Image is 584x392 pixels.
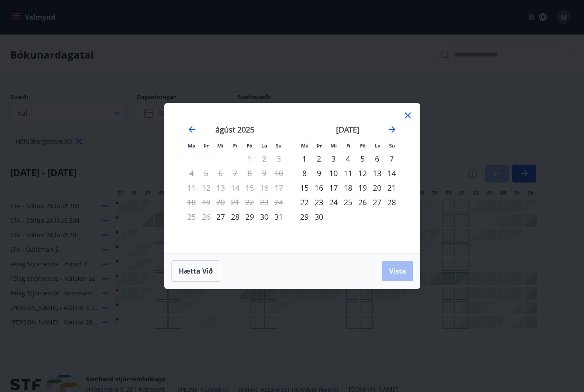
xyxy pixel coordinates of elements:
[213,166,228,180] td: Not available. miðvikudagur, 6. ágúst 2025
[228,209,242,224] td: Choose fimmtudagur, 28. ágúst 2025 as your check-in date. It’s available.
[326,151,341,166] td: Choose miðvikudagur, 3. september 2025 as your check-in date. It’s available.
[370,151,384,166] div: 6
[297,151,312,166] td: Choose mánudagur, 1. september 2025 as your check-in date. It’s available.
[312,151,326,166] div: 2
[384,166,399,180] td: Choose sunnudagur, 14. september 2025 as your check-in date. It’s available.
[217,142,224,149] small: Mi
[297,195,312,209] div: 22
[297,209,312,224] td: Choose mánudagur, 29. september 2025 as your check-in date. It’s available.
[312,209,326,224] div: 30
[242,195,257,209] td: Not available. föstudagur, 22. ágúst 2025
[341,195,355,209] div: 25
[341,180,355,195] td: Choose fimmtudagur, 18. september 2025 as your check-in date. It’s available.
[271,151,286,166] td: Not available. sunnudagur, 3. ágúst 2025
[271,209,286,224] div: 31
[257,209,271,224] td: Choose laugardagur, 30. ágúst 2025 as your check-in date. It’s available.
[341,151,355,166] td: Choose fimmtudagur, 4. september 2025 as your check-in date. It’s available.
[179,266,213,276] span: Hætta við
[326,195,341,209] td: Choose miðvikudagur, 24. september 2025 as your check-in date. It’s available.
[312,166,326,180] div: 9
[271,180,286,195] td: Not available. sunnudagur, 17. ágúst 2025
[271,166,286,180] td: Not available. sunnudagur, 10. ágúst 2025
[257,151,271,166] td: Not available. laugardagur, 2. ágúst 2025
[326,195,341,209] div: 24
[242,209,257,224] div: 29
[330,142,337,149] small: Mi
[228,209,242,224] div: 28
[336,124,360,135] strong: [DATE]
[242,151,257,166] td: Not available. föstudagur, 1. ágúst 2025
[355,195,370,209] div: 26
[341,166,355,180] td: Choose fimmtudagur, 11. september 2025 as your check-in date. It’s available.
[370,195,384,209] td: Choose laugardagur, 27. september 2025 as your check-in date. It’s available.
[233,142,237,149] small: Fi
[247,142,252,149] small: Fö
[199,209,213,224] td: Not available. þriðjudagur, 26. ágúst 2025
[184,166,199,180] td: Not available. mánudagur, 4. ágúst 2025
[257,209,271,224] div: 30
[312,166,326,180] td: Choose þriðjudagur, 9. september 2025 as your check-in date. It’s available.
[387,124,397,135] div: Move forward to switch to the next month.
[341,195,355,209] td: Choose fimmtudagur, 25. september 2025 as your check-in date. It’s available.
[242,209,257,224] td: Choose föstudagur, 29. ágúst 2025 as your check-in date. It’s available.
[297,180,312,195] td: Choose mánudagur, 15. september 2025 as your check-in date. It’s available.
[297,195,312,209] td: Choose mánudagur, 22. september 2025 as your check-in date. It’s available.
[326,180,341,195] div: 17
[384,180,399,195] div: 21
[370,166,384,180] td: Choose laugardagur, 13. september 2025 as your check-in date. It’s available.
[297,151,312,166] div: 1
[199,166,213,180] td: Not available. þriðjudagur, 5. ágúst 2025
[384,166,399,180] div: 14
[312,209,326,224] td: Choose þriðjudagur, 30. september 2025 as your check-in date. It’s available.
[375,142,380,149] small: La
[184,209,199,224] td: Not available. mánudagur, 25. ágúst 2025
[271,195,286,209] td: Not available. sunnudagur, 24. ágúst 2025
[297,209,312,224] div: 29
[341,180,355,195] div: 18
[312,180,326,195] div: 16
[215,124,254,135] strong: ágúst 2025
[257,166,271,180] td: Not available. laugardagur, 9. ágúst 2025
[204,142,209,149] small: Þr
[242,166,257,180] td: Not available. föstudagur, 8. ágúst 2025
[312,180,326,195] td: Choose þriðjudagur, 16. september 2025 as your check-in date. It’s available.
[213,209,228,224] td: Choose miðvikudagur, 27. ágúst 2025 as your check-in date. It’s available.
[228,195,242,209] td: Not available. fimmtudagur, 21. ágúst 2025
[326,180,341,195] td: Choose miðvikudagur, 17. september 2025 as your check-in date. It’s available.
[384,151,399,166] td: Choose sunnudagur, 7. september 2025 as your check-in date. It’s available.
[326,166,341,180] td: Choose miðvikudagur, 10. september 2025 as your check-in date. It’s available.
[355,151,370,166] div: 5
[199,180,213,195] td: Not available. þriðjudagur, 12. ágúst 2025
[228,166,242,180] td: Not available. fimmtudagur, 7. ágúst 2025
[355,195,370,209] td: Choose föstudagur, 26. september 2025 as your check-in date. It’s available.
[384,180,399,195] td: Choose sunnudagur, 21. september 2025 as your check-in date. It’s available.
[360,142,366,149] small: Fö
[384,195,399,209] td: Choose sunnudagur, 28. september 2025 as your check-in date. It’s available.
[341,151,355,166] div: 4
[297,166,312,180] td: Choose mánudagur, 8. september 2025 as your check-in date. It’s available.
[213,180,228,195] td: Not available. miðvikudagur, 13. ágúst 2025
[384,151,399,166] div: 7
[370,166,384,180] div: 13
[297,180,312,195] div: 15
[326,151,341,166] div: 3
[301,142,309,149] small: Má
[213,195,228,209] td: Not available. miðvikudagur, 20. ágúst 2025
[276,142,282,149] small: Su
[312,195,326,209] div: 23
[326,166,341,180] div: 10
[257,195,271,209] td: Not available. laugardagur, 23. ágúst 2025
[370,195,384,209] div: 27
[188,142,195,149] small: Má
[257,180,271,195] td: Not available. laugardagur, 16. ágúst 2025
[271,209,286,224] td: Choose sunnudagur, 31. ágúst 2025 as your check-in date. It’s available.
[312,151,326,166] td: Choose þriðjudagur, 2. september 2025 as your check-in date. It’s available.
[370,180,384,195] div: 20
[370,180,384,195] td: Choose laugardagur, 20. september 2025 as your check-in date. It’s available.
[355,180,370,195] td: Choose föstudagur, 19. september 2025 as your check-in date. It’s available.
[228,180,242,195] td: Not available. fimmtudagur, 14. ágúst 2025
[199,195,213,209] td: Not available. þriðjudagur, 19. ágúst 2025
[389,142,395,149] small: Su
[171,260,220,282] button: Hætta við
[187,124,197,135] div: Move backward to switch to the previous month.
